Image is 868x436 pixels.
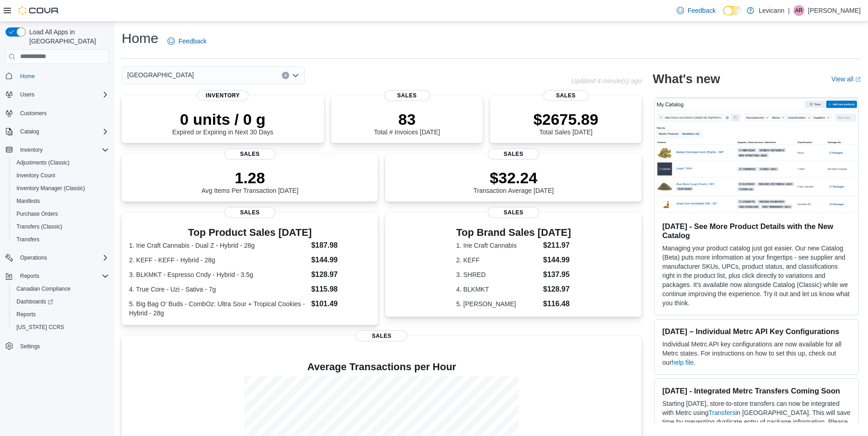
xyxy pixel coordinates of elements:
button: Reports [2,270,113,282]
span: Transfers [16,236,39,243]
span: Dashboards [13,296,109,307]
span: Sales [224,149,275,160]
span: Inventory [16,144,109,155]
button: Canadian Compliance [9,282,113,295]
span: [US_STATE] CCRS [16,324,64,331]
span: Adjustments (Classic) [16,159,70,166]
p: $2675.89 [534,110,598,128]
a: Home [16,71,38,82]
span: Catalog [16,126,109,137]
h3: [DATE] - Integrated Metrc Transfers Coming Soon [662,386,851,395]
span: Washington CCRS [13,322,109,333]
span: Sales [488,149,539,160]
span: Home [20,73,35,80]
button: Settings [2,339,113,352]
div: Adam Rouselle [793,5,804,16]
button: Catalog [16,126,43,137]
button: Inventory [2,144,113,156]
span: Sales [356,330,407,341]
span: Manifests [13,196,109,207]
button: Catalog [2,125,113,138]
p: 0 units / 0 g [172,110,273,128]
dt: 1. Irie Craft Cannabis [456,241,539,250]
a: View allExternal link [831,75,861,83]
span: Sales [384,90,430,101]
dd: $101.49 [311,298,371,309]
h2: What's new [652,72,720,86]
h1: Home [122,29,158,48]
span: Transfers [13,234,109,245]
span: Transfers (Classic) [16,223,62,230]
span: Canadian Compliance [13,283,109,294]
span: Settings [20,343,40,350]
a: Dashboards [13,296,57,307]
span: Customers [16,107,109,119]
span: Feedback [178,37,206,46]
dt: 4. BLKMKT [456,285,539,294]
button: Users [16,89,38,100]
button: Inventory [16,144,46,155]
span: Catalog [20,128,39,135]
span: AR [795,5,803,16]
a: Transfers [709,409,736,416]
span: Purchase Orders [13,208,109,219]
a: Transfers (Classic) [13,221,66,232]
p: 83 [374,110,440,128]
div: Expired or Expiring in Next 30 Days [172,110,273,136]
button: Home [2,69,113,83]
p: [PERSON_NAME] [808,5,861,16]
button: Operations [16,252,51,263]
h3: [DATE] – Individual Metrc API Key Configurations [662,327,851,336]
span: Home [16,70,109,82]
span: Inventory [20,146,43,154]
button: Purchase Orders [9,207,113,220]
dd: $116.48 [543,298,571,309]
dd: $144.99 [311,255,371,266]
span: Users [20,91,34,98]
span: Adjustments (Classic) [13,157,109,168]
span: Inventory [197,90,248,101]
span: Sales [224,207,275,218]
p: Updated 4 minute(s) ago [571,77,642,85]
button: Clear input [282,72,289,79]
button: [US_STATE] CCRS [9,321,113,334]
span: Inventory Count [16,172,55,179]
span: Inventory Manager (Classic) [16,185,85,192]
dt: 2. KEFF [456,255,539,265]
span: Reports [16,271,109,282]
button: Inventory Manager (Classic) [9,182,113,195]
button: Operations [2,251,113,264]
dt: 2. KEFF - KEFF - Hybrid - 28g [129,255,307,265]
dt: 5. [PERSON_NAME] [456,299,539,308]
p: Managing your product catalog just got easier. Our new Catalog (Beta) puts more information at yo... [662,244,851,308]
dd: $137.95 [543,269,571,280]
dd: $128.97 [311,269,371,280]
a: Reports [13,309,39,320]
span: Users [16,89,109,100]
dt: 5. Big Bag O' Buds - CombOz: Ultra Sour + Tropical Cookies - Hybrid - 28g [129,299,307,318]
button: Reports [9,308,113,321]
p: Individual Metrc API key configurations are now available for all Metrc states. For instructions ... [662,340,851,367]
dt: 4. True Core - Uzi - Sativa - 7g [129,285,307,294]
span: Settings [16,340,109,351]
span: Purchase Orders [16,210,58,218]
dt: 3. BLKMKT - Espresso Cndy - Hybrid - 3.5g [129,270,307,279]
span: [GEOGRAPHIC_DATA] [127,69,194,80]
a: Dashboards [9,295,113,308]
span: Load All Apps in [GEOGRAPHIC_DATA] [26,27,109,46]
div: Total Sales [DATE] [534,110,598,136]
span: Sales [488,207,539,218]
button: Inventory Count [9,169,113,182]
p: $32.24 [474,169,554,187]
button: Reports [16,271,43,282]
span: Manifests [16,197,40,205]
a: Adjustments (Classic) [13,157,73,168]
span: Customers [20,110,47,117]
span: Dashboards [16,298,53,305]
span: Inventory Count [13,170,109,181]
input: Dark Mode [723,6,742,16]
h3: Top Brand Sales [DATE] [456,227,571,238]
button: Users [2,88,113,101]
span: Feedback [688,6,716,15]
